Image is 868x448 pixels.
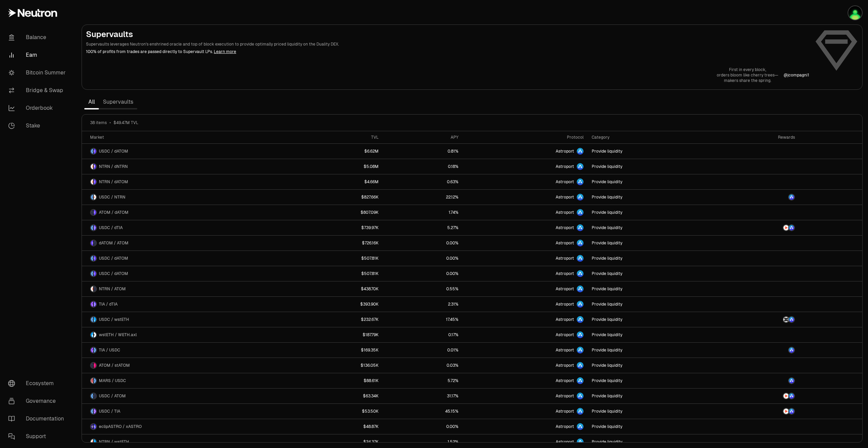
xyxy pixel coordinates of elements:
span: Astroport [556,286,574,292]
a: Astroport [463,419,588,434]
img: TIA Logo [94,409,96,414]
a: 5.72% [383,373,463,388]
img: USDC Logo [91,393,93,399]
span: Astroport [556,347,574,353]
img: dTIA Logo [94,301,96,307]
a: 17.45% [383,312,463,327]
a: Astroport [463,251,588,266]
a: $63.34K [294,389,383,403]
a: Documentation [3,410,73,428]
a: USDC LogoNTRN LogoUSDC / NTRN [82,190,294,205]
img: USDC Logo [91,409,93,414]
span: Astroport [556,240,574,246]
img: ASTRO Logo [789,317,794,322]
span: $49.47M TVL [114,120,138,125]
img: NTRN Logo [91,179,93,185]
span: Astroport [556,179,574,185]
a: Provide liquidity [588,205,716,220]
span: NTRN / wstETH [99,439,129,445]
a: $393.90K [294,297,383,312]
h2: Supervaults [86,29,809,40]
a: Astroport [463,281,588,296]
a: Ecosystem [3,375,73,392]
a: 0.00% [383,266,463,281]
img: dATOM Logo [94,149,96,154]
a: Provide liquidity [588,297,716,312]
span: Astroport [556,363,574,368]
a: USDC LogowstETH LogoUSDC / wstETH [82,312,294,327]
span: USDC / dATOM [99,149,128,154]
span: eclipASTRO / xASTRO [99,424,142,429]
img: USDC Logo [91,317,93,322]
span: ATOM / stATOM [99,363,130,368]
img: wstETH Logo [94,439,96,445]
a: Provide liquidity [588,220,716,235]
span: USDC / dATOM [99,271,128,276]
a: $48.87K [294,419,383,434]
a: Astroport [463,297,588,312]
p: Supervaults leverages Neutron's enshrined oracle and top of block execution to provide optimally ... [86,41,809,47]
a: AXL LogoASTRO Logo [716,312,799,327]
a: dATOM LogoATOM LogodATOM / ATOM [82,236,294,251]
a: $726.16K [294,236,383,251]
a: Astroport [463,404,588,419]
a: Provide liquidity [588,404,716,419]
a: Governance [3,392,73,410]
span: Astroport [556,194,574,200]
a: USDC LogodTIA LogoUSDC / dTIA [82,220,294,235]
a: $4.66M [294,174,383,189]
span: Astroport [556,409,574,414]
a: Provide liquidity [588,144,716,159]
a: NTRN LogoASTRO Logo [716,389,799,403]
img: ASTRO Logo [789,409,794,414]
p: makers share the spring. [717,78,778,83]
span: Astroport [556,301,574,307]
a: Provide liquidity [588,312,716,327]
a: USDC LogodATOM LogoUSDC / dATOM [82,266,294,281]
span: dATOM / ATOM [99,240,128,246]
span: NTRN / ATOM [99,286,126,292]
img: dNTRN Logo [94,164,96,169]
span: TIA / USDC [99,347,120,353]
span: NTRN / dATOM [99,179,128,185]
span: Astroport [556,378,574,383]
img: NTRN Logo [783,225,789,230]
span: Astroport [556,317,574,322]
a: MARS LogoUSDC LogoMARS / USDC [82,373,294,388]
a: @jcompagni1 [784,72,809,78]
a: 0.00% [383,251,463,266]
img: TIA Logo [91,347,93,353]
img: NTRN Logo [783,393,789,399]
img: wstETH Logo [91,332,93,338]
img: ATOM Logo [91,363,93,368]
img: dATOM Logo [94,179,96,185]
p: @ jcompagni1 [784,72,809,78]
a: Astroport [463,220,588,235]
img: ASTRO Logo [789,347,794,353]
a: $807.09K [294,205,383,220]
img: dATOM Logo [94,210,96,215]
div: Market [90,135,290,140]
a: Astroport [463,236,588,251]
img: WETH.axl Logo [94,332,96,338]
span: USDC / NTRN [99,194,125,200]
span: MARS / USDC [99,378,126,383]
a: Provide liquidity [588,389,716,403]
a: Provide liquidity [588,373,716,388]
img: dTIA Logo [94,225,96,230]
a: 2.31% [383,297,463,312]
p: First in every block, [717,67,778,72]
a: 0.00% [383,419,463,434]
span: Astroport [556,393,574,399]
span: Astroport [556,332,574,338]
a: Astroport [463,312,588,327]
a: USDC LogodATOM LogoUSDC / dATOM [82,144,294,159]
a: 0.03% [383,358,463,373]
a: NTRN LogodATOM LogoNTRN / dATOM [82,174,294,189]
a: $739.97K [294,220,383,235]
a: $507.81K [294,251,383,266]
a: Provide liquidity [588,236,716,251]
img: ASTRO Logo [789,225,794,230]
a: eclipASTRO LogoxASTRO LogoeclipASTRO / xASTRO [82,419,294,434]
a: Stake [3,117,73,135]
